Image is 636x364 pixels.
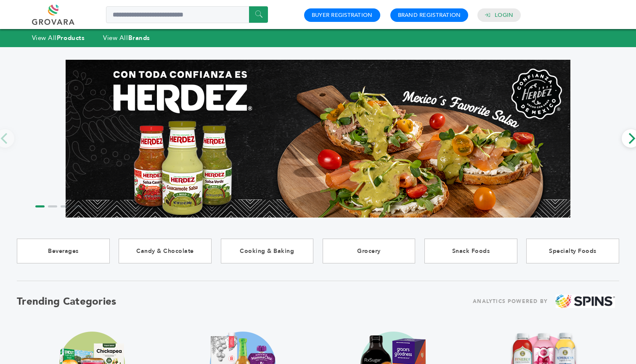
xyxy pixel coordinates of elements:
a: Specialty Foods [526,239,619,263]
a: View AllBrands [103,34,150,42]
input: Search a product or brand... [106,6,268,23]
a: View AllProducts [32,34,85,42]
a: Beverages [17,239,110,263]
a: Cooking & Baking [221,239,314,263]
a: Login [495,11,513,19]
strong: Products [57,34,85,42]
a: Buyer Registration [312,11,373,19]
img: spins.png [556,295,615,308]
h2: Trending Categories [17,295,117,308]
li: Page dot 4 [73,205,82,207]
span: ANALYTICS POWERED BY [473,296,548,307]
li: Page dot 3 [61,205,70,207]
a: Brand Registration [398,11,461,19]
li: Page dot 2 [48,205,57,207]
a: Grocery [323,239,416,263]
a: Candy & Chocolate [119,239,212,263]
li: Page dot 1 [35,205,45,207]
strong: Brands [128,34,150,42]
a: Snack Foods [424,239,517,263]
img: Marketplace Top Banner 1 [66,60,570,218]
